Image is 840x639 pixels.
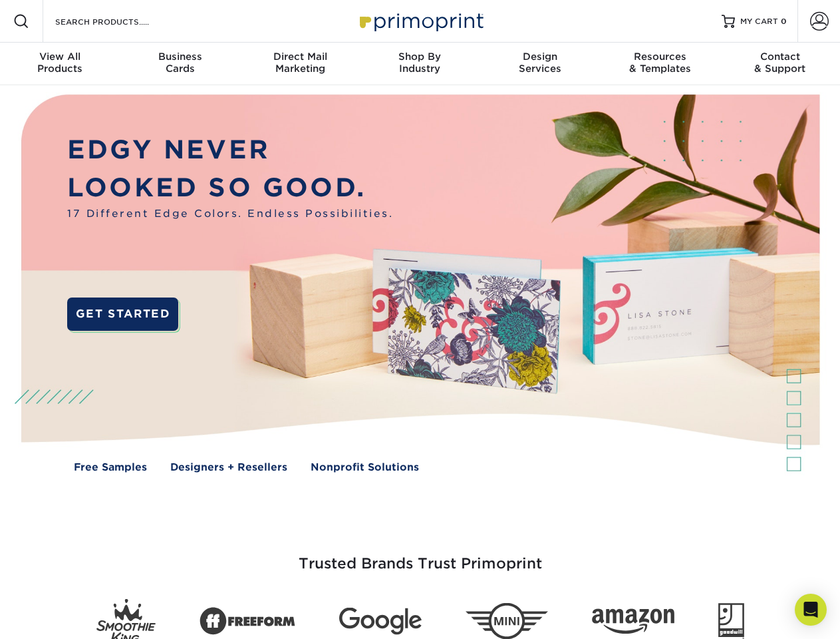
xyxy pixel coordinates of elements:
a: Free Samples [74,460,147,475]
span: 17 Different Edge Colors. Endless Possibilities. [67,206,393,222]
img: Amazon [592,609,674,634]
a: GET STARTED [67,298,178,331]
span: 0 [781,17,787,26]
a: Resources& Templates [600,43,720,85]
img: Google [339,608,422,635]
div: Marketing [240,51,360,75]
h3: Trusted Brands Trust Primoprint [31,523,809,588]
span: Business [120,51,239,63]
div: Industry [360,51,480,75]
div: Cards [120,51,239,75]
a: BusinessCards [120,43,239,85]
span: Direct Mail [240,51,360,63]
a: Direct MailMarketing [240,43,360,85]
div: & Templates [600,51,720,75]
div: Services [480,51,600,75]
input: SEARCH PRODUCTS..... [54,13,184,29]
a: DesignServices [480,43,600,85]
span: Design [480,51,600,63]
span: Shop By [360,51,480,63]
a: Nonprofit Solutions [311,460,419,475]
img: Primoprint [354,7,487,35]
img: Goodwill [718,603,744,639]
a: Shop ByIndustry [360,43,480,85]
a: Contact& Support [720,43,840,85]
p: LOOKED SO GOOD. [67,169,393,207]
span: MY CART [740,16,778,27]
a: Designers + Resellers [170,460,287,475]
p: EDGY NEVER [67,131,393,169]
iframe: Google Customer Reviews [3,598,113,634]
div: Open Intercom Messenger [795,594,827,626]
span: Resources [600,51,720,63]
span: Contact [720,51,840,63]
div: & Support [720,51,840,75]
